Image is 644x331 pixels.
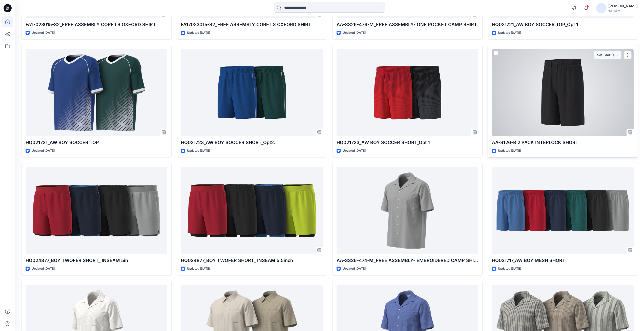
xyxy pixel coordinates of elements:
p: Updated [DATE] [32,148,55,153]
p: FA17023015-S2_FREE ASSEMBLY CORE LS OXFORD SHIRT [26,21,167,28]
div: [PERSON_NAME] [608,3,638,9]
p: Updated [DATE] [187,266,210,271]
a: HQ024877_BOY TWOFER SHORT_ INSEAM 5in [26,167,167,254]
p: Updated [DATE] [343,266,366,271]
p: Updated [DATE] [498,266,521,271]
a: HQ021721_AW BOY SOCCER TOP [26,49,167,136]
p: HQ021721_AW BOY SOCCER TOP [26,139,167,146]
p: Updated [DATE] [187,148,210,153]
p: Updated [DATE] [187,30,210,36]
div: Walmart [608,9,638,13]
a: HQ021723_AW BOY SOCCER SHORT_Opt 1 [337,49,478,136]
p: AA-SS26-474-M_FREE ASSEMBLY- EMBROIDERED CAMP SHIRT [337,257,478,264]
p: Updated [DATE] [498,30,521,36]
a: HQ021723_AW BOY SOCCER SHORT_Opt2. [181,49,323,136]
p: HQ024877_BOY TWOFER SHORT_ INSEAM 5.5inch [181,257,323,264]
p: FA17023015-S2_FREE ASSEMBLY CORE LS OXFORD SHIRT [181,21,323,28]
p: Updated [DATE] [343,30,366,36]
p: HQ021721_AW BOY SOCCER TOP_Opt 1 [492,21,634,28]
p: Updated [DATE] [32,266,55,271]
a: HQ021717_AW BOY MESH SHORT [492,167,634,254]
img: avatar [596,3,606,13]
p: Updated [DATE] [343,148,366,153]
a: AA-SS26-474-M_FREE ASSEMBLY- EMBROIDERED CAMP SHIRT [337,167,478,254]
a: HQ024877_BOY TWOFER SHORT_ INSEAM 5.5inch [181,167,323,254]
p: HQ021723_AW BOY SOCCER SHORT_Opt2. [181,139,323,146]
p: HQ021723_AW BOY SOCCER SHORT_Opt 1 [337,139,478,146]
a: AA-S126-B 2 PACK INTERLOCK SHORT [492,49,634,136]
p: AA-SS26-476-M_FREE ASSEMBLY- ONE POCKET CAMP SHIRT [337,21,478,28]
p: HQ024877_BOY TWOFER SHORT_ INSEAM 5in [26,257,167,264]
p: AA-S126-B 2 PACK INTERLOCK SHORT [492,139,634,146]
p: Updated [DATE] [32,30,55,36]
p: HQ021717_AW BOY MESH SHORT [492,257,634,264]
p: Updated [DATE] [498,148,521,153]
